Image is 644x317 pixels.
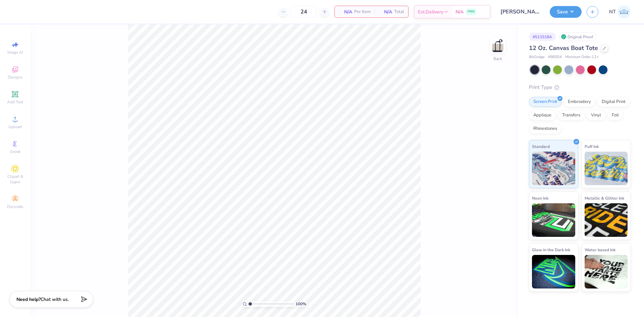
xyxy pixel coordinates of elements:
[8,74,22,80] span: Designs
[609,8,616,16] span: NT
[585,246,615,253] span: Water based Ink
[8,124,22,129] span: Upload
[565,54,599,60] span: Minimum Order: 12 +
[7,50,23,55] span: Image AI
[296,301,306,307] span: 100 %
[585,255,628,288] img: Water based Ink
[529,84,631,91] div: Print Type
[532,143,550,150] span: Standard
[607,110,623,120] div: Foil
[394,8,404,15] span: Total
[609,5,631,18] a: NT
[529,110,556,120] div: Applique
[532,152,575,185] img: Standard
[587,110,605,120] div: Vinyl
[339,8,352,15] span: N/A
[548,54,562,60] span: # BE004
[597,97,630,107] div: Digital Print
[618,5,631,18] img: Nestor Talens
[558,110,585,120] div: Transfers
[468,9,475,14] span: FREE
[7,99,23,105] span: Add Text
[563,97,595,107] div: Embroidery
[532,203,575,237] img: Neon Ink
[291,6,317,18] input: – –
[493,56,502,62] div: Back
[10,149,20,154] span: Greek
[532,195,548,202] span: Neon Ink
[585,203,628,237] img: Metallic & Glitter Ink
[529,124,561,134] div: Rhinestones
[529,97,561,107] div: Screen Print
[41,296,69,303] span: Chat with us.
[495,5,545,18] input: Untitled Design
[491,39,504,52] img: Back
[550,6,582,18] button: Save
[532,255,575,288] img: Glow in the Dark Ink
[559,33,597,41] div: Original Proof
[418,8,443,15] span: Est. Delivery
[3,174,27,184] span: Clipart & logos
[585,152,628,185] img: Puff Ink
[529,54,545,60] span: BAGedge
[585,143,599,150] span: Puff Ink
[455,8,464,15] span: N/A
[532,246,570,253] span: Glow in the Dark Ink
[529,33,556,41] div: # 513318A
[16,296,41,303] strong: Need help?
[354,8,371,15] span: Per Item
[529,44,598,52] span: 12 Oz. Canvas Boat Tote
[585,195,624,202] span: Metallic & Glitter Ink
[379,8,392,15] span: N/A
[7,204,23,209] span: Decorate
